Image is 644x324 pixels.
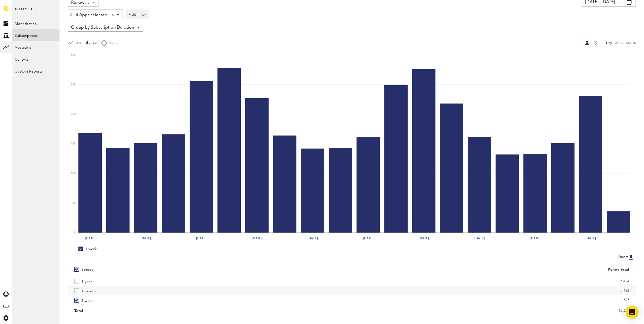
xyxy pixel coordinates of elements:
div: Open Intercom Messenger [626,306,639,319]
div: 14,444 [359,307,629,315]
text: [DATE] [85,236,95,241]
div: Day [606,40,612,46]
span: Donut [107,41,118,45]
button: Export [617,254,636,261]
span: 1 year [81,276,92,286]
text: [DATE] [141,236,151,241]
text: [DATE] [474,236,485,241]
span: Support [11,4,31,9]
text: [DATE] [363,236,374,241]
div: Month [626,40,636,46]
span: 1 month [81,286,96,295]
button: Add Filter [126,9,149,19]
a: Monetization [12,17,60,29]
img: Export [628,254,634,260]
a: Acquisition [12,41,60,53]
text: [DATE] [196,236,206,241]
div: Source [81,267,94,272]
text: 150 [71,143,76,145]
img: trash_awesome_blue.svg [69,12,72,16]
text: 200 [71,113,76,116]
text: 300 [71,54,76,57]
text: 50 [72,202,76,204]
div: 3,587 [359,296,629,304]
text: [DATE] [586,236,596,241]
a: Subscriptions [12,29,60,41]
div: 5,434 [359,277,629,285]
span: Group by Subscription Duration [71,23,134,32]
text: 0 [74,231,76,234]
span: Analytics [15,6,36,17]
span: 1 week [81,295,94,305]
a: Custom Reports [12,65,60,77]
div: Clear [112,14,114,16]
text: 100 [71,172,76,175]
div: 1 week [78,247,97,251]
div: Delete [68,10,74,19]
div: Period total [359,267,629,272]
div: 5,423 [359,287,629,295]
span: Bar [90,41,97,45]
text: 250 [71,83,76,86]
div: Total [74,307,345,315]
div: Week [615,40,623,46]
span: 4 Apps selected [76,11,107,20]
span: Line [73,41,82,45]
text: [DATE] [308,236,318,241]
a: Cohorts [12,53,60,65]
text: [DATE] [419,236,429,241]
text: [DATE] [530,236,540,241]
text: [DATE] [252,236,262,241]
